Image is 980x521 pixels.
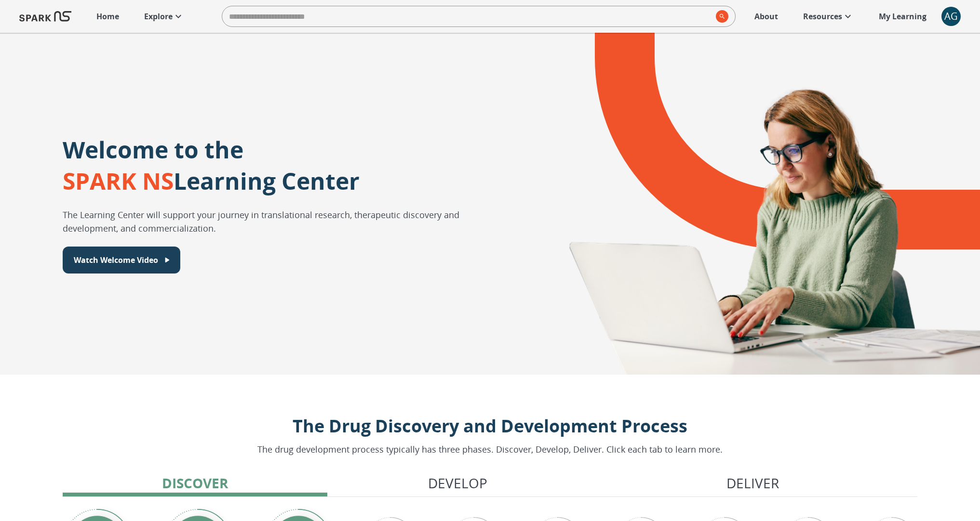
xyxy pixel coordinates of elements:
[74,254,158,266] p: Watch Welcome Video
[162,473,228,493] p: Discover
[879,11,926,22] p: My Learning
[750,6,783,27] a: About
[257,413,723,439] p: The Drug Discovery and Development Process
[63,165,174,196] span: SPARK NS
[874,6,932,27] a: My Learning
[798,6,859,27] a: Resources
[144,11,173,22] p: Explore
[92,6,124,27] a: Home
[96,11,119,22] p: Home
[63,134,360,196] p: Welcome to the Learning Center
[63,208,480,235] p: The Learning Center will support your journey in translational research, therapeutic discovery an...
[803,11,842,22] p: Resources
[941,7,961,26] div: AG
[139,6,189,27] a: Explore
[754,11,778,22] p: About
[428,473,487,493] p: Develop
[941,7,961,26] button: account of current user
[257,443,723,456] p: The drug development process typically has three phases. Discover, Develop, Deliver. Click each t...
[712,6,728,26] button: search
[19,5,71,28] img: Logo of SPARK at Stanford
[63,247,180,274] button: Watch Welcome Video
[726,473,779,493] p: Deliver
